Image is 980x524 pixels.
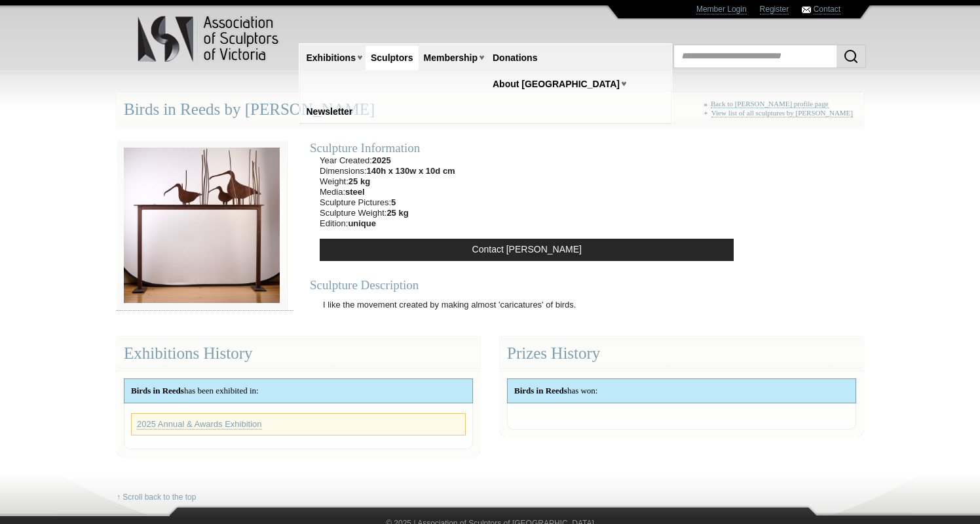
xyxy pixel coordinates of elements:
[117,336,480,371] div: Exhibitions History
[301,46,361,70] a: Exhibitions
[320,155,455,166] li: Year Created:
[320,187,455,197] li: Media:
[137,13,281,65] img: logo.png
[320,208,455,218] li: Sculpture Weight:
[372,155,391,165] strong: 2025
[514,386,567,395] strong: Birds in Reeds
[843,49,859,64] img: Search
[760,5,789,14] a: Register
[711,100,829,108] a: Back to [PERSON_NAME] profile page
[117,140,287,310] img: 012-1__medium.jpg
[310,140,744,155] div: Sculpture Information
[487,46,542,70] a: Donations
[419,46,483,70] a: Membership
[320,176,455,187] li: Weight:
[500,336,863,371] div: Prizes History
[301,100,358,124] a: Newsletter
[386,208,408,218] strong: 25 kg
[487,72,625,96] a: About [GEOGRAPHIC_DATA]
[310,277,744,292] div: Sculpture Description
[711,109,853,117] a: View list of all sculptures by [PERSON_NAME]
[345,187,365,197] strong: steel
[508,379,856,403] div: has won:
[366,46,419,70] a: Sculptors
[320,166,455,176] li: Dimensions:
[117,493,196,502] a: ↑ Scroll back to the top
[320,218,455,229] li: Edition:
[117,92,863,127] div: Birds in Reeds by [PERSON_NAME]
[391,197,396,207] strong: 5
[131,386,184,395] strong: Birds in Reeds
[320,197,455,208] li: Sculpture Pictures:
[137,419,262,430] a: 2025 Annual & Awards Exhibition
[367,166,455,176] strong: 140h x 130w x 10d cm
[802,7,811,13] img: Contact ASV
[124,379,472,403] div: has been exhibited in:
[814,5,840,14] a: Contact
[348,218,376,228] strong: unique
[696,5,747,14] a: Member Login
[704,100,857,123] div: « +
[349,176,370,186] strong: 25 kg
[316,293,582,317] p: I like the movement created by making almost 'caricatures' of birds.
[320,239,734,261] a: Contact [PERSON_NAME]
